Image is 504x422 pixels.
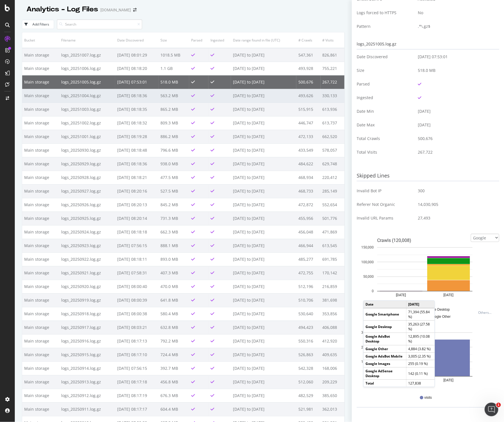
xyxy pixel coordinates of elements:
[59,389,115,402] td: logs_20250912.log.gz
[321,212,344,225] td: 501,776
[59,252,115,266] td: logs_20250922.log.gz
[22,171,59,184] td: Main storage
[22,157,59,171] td: Main storage
[115,48,158,62] td: [DATE] 08:01:29
[159,48,189,62] td: 1018.5 MB
[22,307,59,321] td: Main storage
[231,89,296,103] td: [DATE] to [DATE]
[22,334,59,348] td: Main storage
[115,362,158,375] td: [DATE] 07:56:15
[159,62,189,75] td: 1.1 GB
[418,188,425,194] span: 300
[357,91,414,105] td: Ingested
[231,252,296,266] td: [DATE] to [DATE]
[32,22,49,27] div: Add Filters
[357,39,499,49] div: logs_20251005.log.gz
[231,307,296,321] td: [DATE] to [DATE]
[406,352,435,360] td: 3,005 (2.35 %)
[115,184,158,198] td: [DATE] 08:20:16
[321,375,344,389] td: 209,229
[22,225,59,239] td: Main storage
[321,348,344,362] td: 409,635
[115,348,158,362] td: [DATE] 08:17:10
[231,280,296,293] td: [DATE] to [DATE]
[231,402,296,416] td: [DATE] to [DATE]
[418,202,439,207] span: 14,030,905
[363,308,406,321] td: Google Smartphone
[231,130,296,143] td: [DATE] to [DATE]
[357,319,493,390] svg: A chart.
[321,32,344,48] th: # Visits
[357,50,414,64] td: Date Discovered
[321,266,344,280] td: 170,142
[363,367,406,380] td: Google AdSense Desktop
[361,331,374,335] text: 300,000
[115,171,158,184] td: [DATE] 08:18:21
[406,301,435,308] td: [DATE]
[296,239,320,252] td: 466,944
[414,118,499,132] td: [DATE]
[22,48,59,62] td: Main storage
[159,225,189,239] td: 662.3 MB
[321,171,344,184] td: 220,412
[414,6,499,20] td: No
[296,293,320,307] td: 510,706
[296,334,320,348] td: 550,316
[321,239,344,252] td: 613,545
[59,293,115,307] td: logs_20250919.log.gz
[159,293,189,307] td: 641.8 MB
[321,280,344,293] td: 216,859
[22,75,59,89] td: Main storage
[406,321,435,333] td: 35,263 (27.58 %)
[296,75,320,89] td: 500,676
[208,32,231,48] th: Ingested
[363,380,406,387] td: Total
[296,103,320,116] td: 515,915
[115,212,158,225] td: [DATE] 08:20:14
[414,20,499,33] td: .*\.gz$
[296,62,320,75] td: 493,928
[159,32,189,48] th: Size
[231,334,296,348] td: [DATE] to [DATE]
[296,321,320,334] td: 494,423
[363,301,406,308] td: Date
[357,234,493,305] div: A chart.
[231,375,296,389] td: [DATE] to [DATE]
[425,307,450,312] span: Google Desktop
[115,103,158,116] td: [DATE] 08:18:35
[57,19,142,29] input: Search
[159,157,189,171] td: 938.0 MB
[231,75,296,89] td: [DATE] to [DATE]
[478,310,494,315] div: Others...
[159,212,189,225] td: 731.3 MB
[22,184,59,198] td: Main storage
[59,307,115,321] td: logs_20250918.log.gz
[59,62,115,75] td: logs_20251006.log.gz
[444,293,454,297] text: [DATE]
[231,32,296,48] th: Date range found in file (UTC)
[59,402,115,416] td: logs_20250911.log.gz
[321,307,344,321] td: 353,856
[22,20,54,29] button: Add Filters
[357,132,414,145] td: Total Crawls
[159,252,189,266] td: 893.0 MB
[377,238,411,243] text: Crawls (120,008)
[115,389,158,402] td: [DATE] 08:17:19
[296,375,320,389] td: 512,060
[363,321,406,333] td: Google Desktop
[22,239,59,252] td: Main storage
[22,266,59,280] td: Main storage
[321,116,344,130] td: 613,737
[296,157,320,171] td: 484,622
[159,402,189,416] td: 604.4 MB
[321,103,344,116] td: 613,936
[22,321,59,334] td: Main storage
[159,307,189,321] td: 580.4 MB
[115,116,158,130] td: [DATE] 08:18:32
[321,130,344,143] td: 662,520
[296,143,320,157] td: 433,549
[414,145,499,159] td: 267,722
[406,345,435,352] td: 4,884 (3.82 %)
[321,184,344,198] td: 285,149
[418,215,431,221] span: 27,493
